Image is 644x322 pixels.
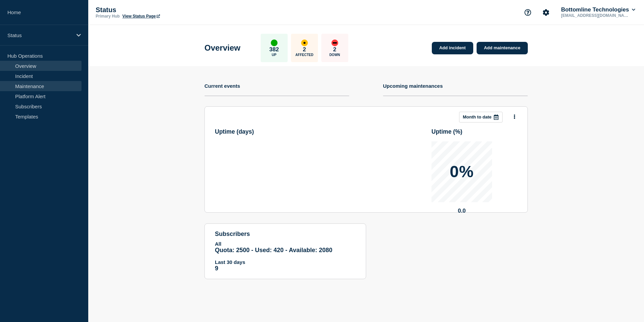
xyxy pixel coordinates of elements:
[432,42,473,54] a: Add incident
[7,32,72,38] p: Status
[215,265,356,272] p: 9
[295,53,313,57] p: Affected
[269,46,279,53] p: 382
[539,5,553,20] button: Account settings
[215,259,356,265] p: Last 30 days
[215,241,356,247] p: All
[301,39,308,46] div: affected
[560,13,630,18] p: [EMAIL_ADDRESS][DOMAIN_NAME]
[331,39,338,46] div: down
[383,83,443,89] h4: Upcoming maintenances
[463,114,491,119] p: Month to date
[521,5,535,20] button: Support
[271,39,278,46] div: up
[450,164,474,180] p: 0%
[122,14,160,19] a: View Status Page
[215,128,254,135] h3: Uptime ( days )
[329,53,340,57] p: Down
[477,42,528,54] a: Add maintenance
[333,46,336,53] p: 2
[431,208,492,214] p: 0.0
[96,6,230,14] p: Status
[459,112,503,123] button: Month to date
[204,83,240,89] h4: Current events
[96,14,120,19] p: Primary Hub
[272,53,277,57] p: Up
[215,231,356,238] h4: subscribers
[560,6,637,13] button: Bottomline Technologies
[204,43,240,53] h1: Overview
[303,46,306,53] p: 2
[215,247,332,253] span: Quota: 2500 - Used: 420 - Available: 2080
[431,128,462,135] h3: Uptime ( % )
